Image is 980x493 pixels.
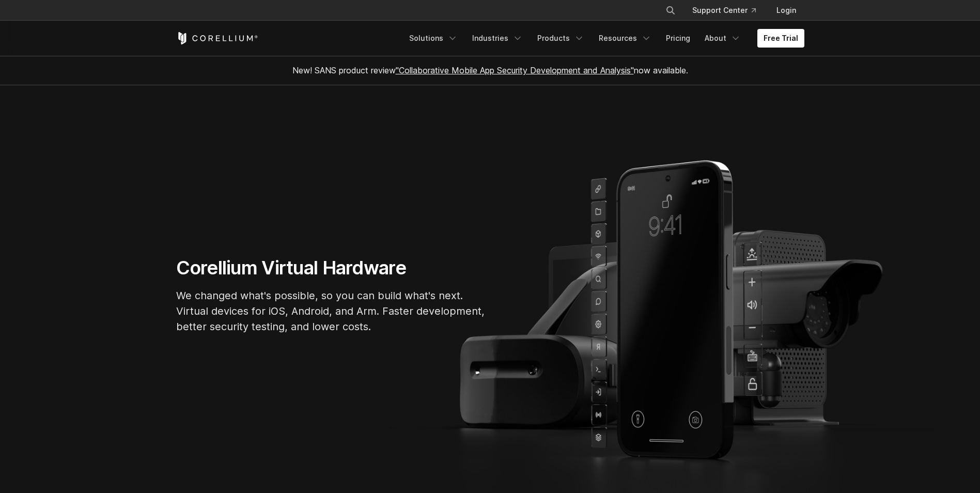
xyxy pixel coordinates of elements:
[403,29,804,48] div: Navigation Menu
[176,32,258,44] a: Corellium Home
[660,29,696,48] a: Pricing
[757,29,804,48] a: Free Trial
[396,65,634,75] a: "Collaborative Mobile App Security Development and Analysis"
[176,256,486,280] h1: Corellium Virtual Hardware
[531,29,590,48] a: Products
[698,29,747,48] a: About
[684,1,764,20] a: Support Center
[403,29,464,48] a: Solutions
[176,288,486,334] p: We changed what's possible, so you can build what's next. Virtual devices for iOS, Android, and A...
[653,1,804,20] div: Navigation Menu
[292,65,688,75] span: New! SANS product review now available.
[593,29,658,48] a: Resources
[466,29,529,48] a: Industries
[661,1,680,20] button: Search
[768,1,804,20] a: Login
